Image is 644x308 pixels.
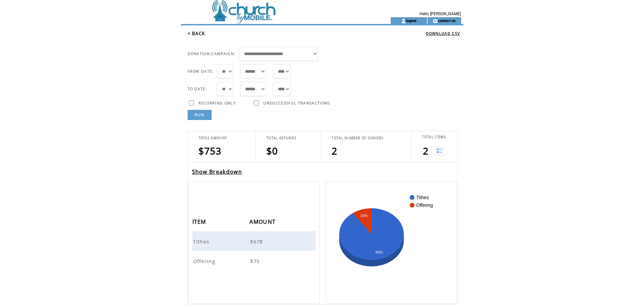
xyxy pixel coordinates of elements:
[360,214,368,218] text: 10%
[332,144,337,157] span: 2
[401,18,406,24] img: account_icon.gif
[263,101,330,105] span: UNSUCCESSFUL TRANSACTIONS
[188,51,236,56] span: DONATION CAMPAIGN:
[188,110,212,120] a: RUN
[193,258,217,264] span: Offering
[249,216,277,229] span: AMOUNT
[266,136,296,140] span: TOTAL REFUNDS
[193,238,211,245] span: Tithes
[192,219,208,223] a: ITEM
[332,136,383,140] span: TOTAL NUMBER OF DONORS
[336,192,446,293] svg: A chart.
[188,87,207,91] span: TO DATE:
[250,258,261,264] span: $75
[422,135,446,139] span: TOTAL ITEMS
[438,18,456,23] a: contact us
[193,238,211,244] a: Tithes
[433,18,438,24] img: contact_us_icon.gif
[192,216,208,229] span: ITEM
[416,203,433,208] text: Offering
[426,31,460,36] a: DOWNLOAD CSV
[188,69,214,74] span: FROM DATE:
[435,147,444,155] img: View list
[416,195,429,200] text: Tithes
[198,144,222,157] span: $753
[266,144,278,157] span: $0
[249,219,277,223] a: AMOUNT
[406,18,416,23] a: logout
[250,238,264,245] span: $678
[192,168,242,175] a: Show Breakdown
[188,30,205,37] a: < BACK
[198,101,236,105] span: RECURRING ONLY
[193,257,217,263] a: Offering
[198,136,228,140] span: TOTAL AMOUNT
[423,144,429,157] span: 2
[376,250,383,254] text: 90%
[420,11,461,16] span: Hello [PERSON_NAME]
